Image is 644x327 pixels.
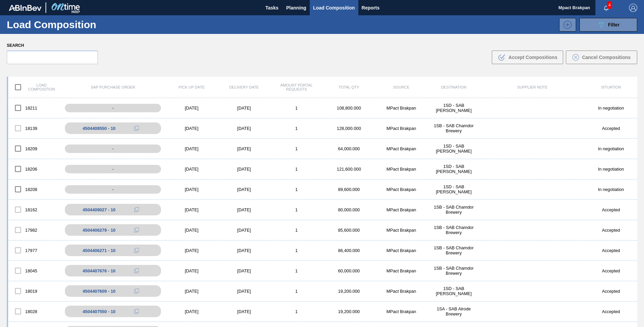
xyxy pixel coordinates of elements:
[130,226,143,234] div: Copy
[218,105,270,111] div: [DATE]
[428,143,480,154] div: 1SD - SAB Rosslyn Brewery
[270,228,323,233] div: 1
[375,146,427,151] div: MPact Brakpan
[428,306,480,316] div: 1SA - SAB Alrode Brewery
[585,228,637,233] div: Accepted
[585,207,637,212] div: Accepted
[218,228,270,233] div: [DATE]
[8,243,60,257] div: 17977
[8,80,60,94] div: Load composition
[323,248,375,253] div: 86,400.000
[270,83,323,91] div: Amount Portal Requests
[323,85,375,89] div: Total Qty
[362,4,380,12] span: Reports
[165,268,218,273] div: [DATE]
[585,248,637,253] div: Accepted
[9,5,41,11] img: TNhmsLtSVTkK8tSr43FrP2fwEKptu5GPRR3wAAAABJRU5ErkJggg==
[218,207,270,212] div: [DATE]
[8,223,60,237] div: 17982
[165,289,218,294] div: [DATE]
[270,167,323,172] div: 1
[556,18,576,32] div: New Load Composition
[428,85,480,89] div: Destination
[579,18,637,32] button: Filter
[585,289,637,294] div: Accepted
[130,287,143,295] div: Copy
[270,207,323,212] div: 1
[8,162,60,176] div: 18206
[130,307,143,315] div: Copy
[585,146,637,151] div: In negotiation
[375,105,427,111] div: MPact Brakpan
[508,55,557,60] span: Accept Compositions
[323,289,375,294] div: 19,200.000
[313,4,355,12] span: Load Composition
[130,124,143,132] div: Copy
[270,248,323,253] div: 1
[83,248,115,253] div: 4504406271 - 10
[165,167,218,172] div: [DATE]
[585,309,637,314] div: Accepted
[566,51,637,64] button: Cancel Compositions
[323,187,375,192] div: 89,600.000
[608,22,620,27] span: Filter
[218,167,270,172] div: [DATE]
[428,266,480,276] div: 1SB - SAB Chamdor Brewery
[375,268,427,273] div: MPact Brakpan
[585,126,637,131] div: Accepted
[165,187,218,192] div: [DATE]
[607,1,612,9] span: 4
[428,286,480,296] div: 1SD - SAB Rosslyn Brewery
[218,289,270,294] div: [DATE]
[165,146,218,151] div: [DATE]
[480,85,585,89] div: Supplier Note
[65,185,161,194] div: -
[218,268,270,273] div: [DATE]
[585,268,637,273] div: Accepted
[165,309,218,314] div: [DATE]
[270,105,323,111] div: 1
[65,145,161,153] div: -
[218,248,270,253] div: [DATE]
[375,126,427,131] div: MPact Brakpan
[585,105,637,111] div: In negotiation
[323,228,375,233] div: 85,600.000
[165,228,218,233] div: [DATE]
[83,126,115,131] div: 4504408550 - 10
[265,4,280,12] span: Tasks
[218,146,270,151] div: [DATE]
[165,248,218,253] div: [DATE]
[323,167,375,172] div: 121,600.000
[218,126,270,131] div: [DATE]
[218,187,270,192] div: [DATE]
[428,205,480,215] div: 1SB - SAB Chamdor Brewery
[65,104,161,112] div: -
[130,206,143,214] div: Copy
[8,284,60,298] div: 18019
[270,146,323,151] div: 1
[582,55,630,60] span: Cancel Compositions
[629,4,637,12] img: Logout
[270,126,323,131] div: 1
[65,165,161,173] div: -
[270,309,323,314] div: 1
[585,167,637,172] div: In negotiation
[218,85,270,89] div: Delivery Date
[8,121,60,135] div: 18139
[375,248,427,253] div: MPact Brakpan
[83,268,115,273] div: 4504407676 - 10
[165,105,218,111] div: [DATE]
[323,146,375,151] div: 64,000.000
[428,123,480,133] div: 1SB - SAB Chamdor Brewery
[375,309,427,314] div: MPact Brakpan
[595,3,617,13] button: Notifications
[323,105,375,111] div: 108,800.000
[428,225,480,235] div: 1SB - SAB Chamdor Brewery
[60,85,165,89] div: SAP Purchase Order
[218,309,270,314] div: [DATE]
[585,187,637,192] div: In negotiation
[130,267,143,275] div: Copy
[375,187,427,192] div: MPact Brakpan
[8,304,60,319] div: 18028
[375,85,427,89] div: Source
